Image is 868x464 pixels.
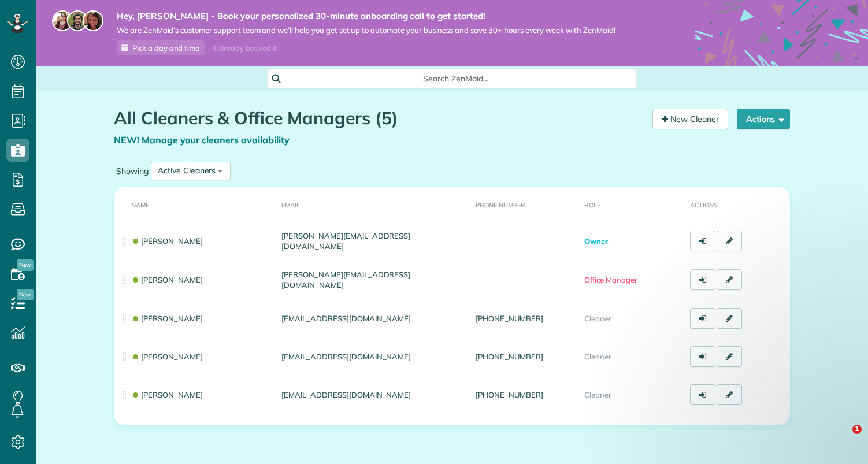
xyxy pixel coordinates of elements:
[476,314,543,323] a: [PHONE_NUMBER]
[17,289,34,300] span: New
[476,352,543,361] a: [PHONE_NUMBER]
[277,222,471,261] td: [PERSON_NAME][EMAIL_ADDRESS][DOMAIN_NAME]
[131,390,203,399] a: [PERSON_NAME]
[584,275,637,284] span: Office Manager
[17,259,34,271] span: New
[277,299,471,337] td: [EMAIL_ADDRESS][DOMAIN_NAME]
[476,390,543,399] a: [PHONE_NUMBER]
[158,165,216,177] div: Active Cleaners
[131,314,203,323] a: [PERSON_NAME]
[114,134,290,146] a: NEW! Manage your cleaners availability
[117,10,615,22] strong: Hey, [PERSON_NAME] - Book your personalized 30-minute onboarding call to get started!
[584,390,611,399] span: Cleaner
[117,40,205,55] a: Pick a day and time
[584,314,611,323] span: Cleaner
[685,187,790,222] th: Actions
[67,10,88,31] img: jorge-587dff0eeaa6aab1f244e6dc62b8924c3b6ad411094392a53c71c6c4a576187d.jpg
[114,165,151,177] label: Showing
[117,25,615,35] span: We are ZenMaid’s customer support team and we’ll help you get set up to automate your business an...
[471,187,580,222] th: Phone number
[852,425,862,434] span: 1
[114,109,644,128] h1: All Cleaners & Office Managers (5)
[207,41,284,55] div: I already booked it
[277,376,471,414] td: [EMAIL_ADDRESS][DOMAIN_NAME]
[652,109,728,129] a: New Cleaner
[52,10,73,31] img: maria-72a9807cf96188c08ef61303f053569d2e2a8a1cde33d635c8a3ac13582a053d.jpg
[584,236,608,246] span: Owner
[83,10,103,31] img: michelle-19f622bdf1676172e81f8f8fba1fb50e276960ebfe0243fe18214015130c80e4.jpg
[131,352,203,361] a: [PERSON_NAME]
[132,43,199,53] span: Pick a day and time
[277,337,471,376] td: [EMAIL_ADDRESS][DOMAIN_NAME]
[584,352,611,361] span: Cleaner
[277,187,471,222] th: Email
[131,236,203,246] a: [PERSON_NAME]
[829,425,856,452] iframe: Intercom live chat
[277,261,471,299] td: [PERSON_NAME][EMAIL_ADDRESS][DOMAIN_NAME]
[580,187,685,222] th: Role
[737,109,790,129] button: Actions
[131,275,203,284] a: [PERSON_NAME]
[114,187,277,222] th: Name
